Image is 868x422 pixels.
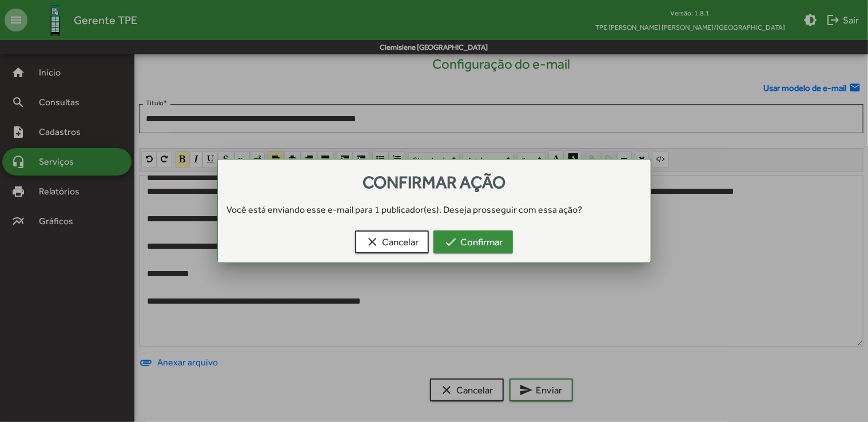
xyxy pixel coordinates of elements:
[365,232,419,252] span: Cancelar
[355,230,429,253] button: Cancelar
[444,235,457,249] mat-icon: check
[363,172,505,192] span: Confirmar ação
[444,232,503,252] span: Confirmar
[433,230,513,253] button: Confirmar
[365,235,379,249] mat-icon: clear
[218,203,651,217] div: Você está enviando esse e-mail para 1 publicador(es). Deseja prosseguir com essa ação?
